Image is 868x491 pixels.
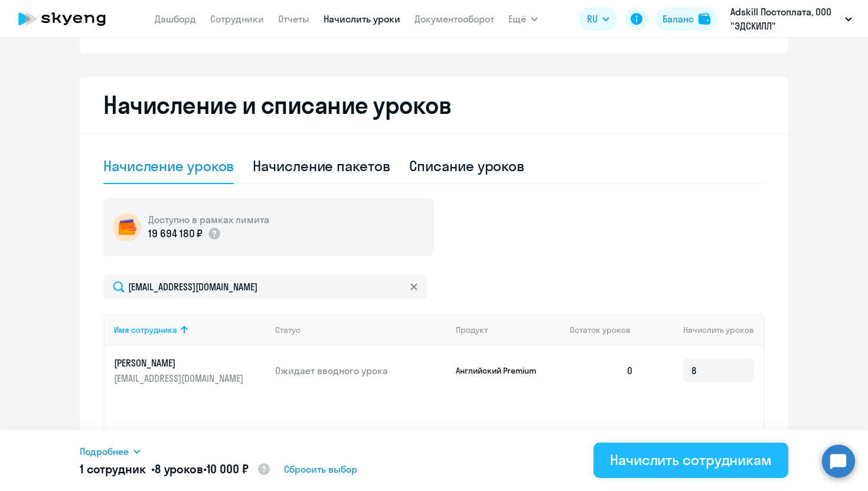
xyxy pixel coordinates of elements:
img: wallet-circle.png [113,213,141,241]
a: Дашборд [155,13,196,25]
td: 0 [560,346,643,395]
div: Имя сотрудника [114,325,177,335]
a: Начислить уроки [324,13,400,25]
p: Ожидает вводного урока [275,364,446,377]
div: Статус [275,325,301,335]
p: Английский Premium [456,365,544,376]
button: RU [579,7,618,31]
div: Списание уроков [409,156,525,175]
div: Имя сотрудника [114,325,266,335]
h5: 1 сотрудник • • [80,461,271,479]
span: Остаток уроков [570,325,631,335]
div: Статус [275,325,446,335]
span: Сбросить выбор [284,462,357,476]
div: Продукт [456,325,561,335]
span: Ещё [508,12,526,26]
p: 19 694 180 ₽ [148,226,203,241]
h5: Доступно в рамках лимита [148,213,269,226]
span: RU [587,12,598,26]
div: Остаток уроков [570,325,643,335]
button: Начислить сотрудникам [593,443,788,478]
span: 8 уроков [155,461,203,476]
div: Продукт [456,325,488,335]
p: Adskill Постоплата, ООО "ЭДСКИЛЛ" [730,5,840,33]
div: Начисление уроков [103,156,234,175]
button: Ещё [508,7,538,31]
p: [PERSON_NAME] [114,356,246,369]
a: Отчеты [278,13,309,25]
span: 10 000 ₽ [207,461,249,476]
img: balance [699,13,710,25]
a: [PERSON_NAME][EMAIL_ADDRESS][DOMAIN_NAME] [114,356,266,385]
button: Балансbalance [655,7,717,31]
div: Начисление пакетов [253,156,390,175]
span: Подробнее [80,444,129,459]
div: Баланс [663,12,694,26]
input: Поиск по имени, email, продукту или статусу [103,275,427,299]
a: Документооборот [415,13,494,25]
p: [EMAIL_ADDRESS][DOMAIN_NAME] [114,372,246,385]
button: Adskill Постоплата, ООО "ЭДСКИЛЛ" [725,5,858,33]
div: Начислить сотрудникам [610,450,772,469]
a: Сотрудники [210,13,264,25]
h2: Начисление и списание уроков [103,91,765,119]
th: Начислить уроков [643,314,763,346]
